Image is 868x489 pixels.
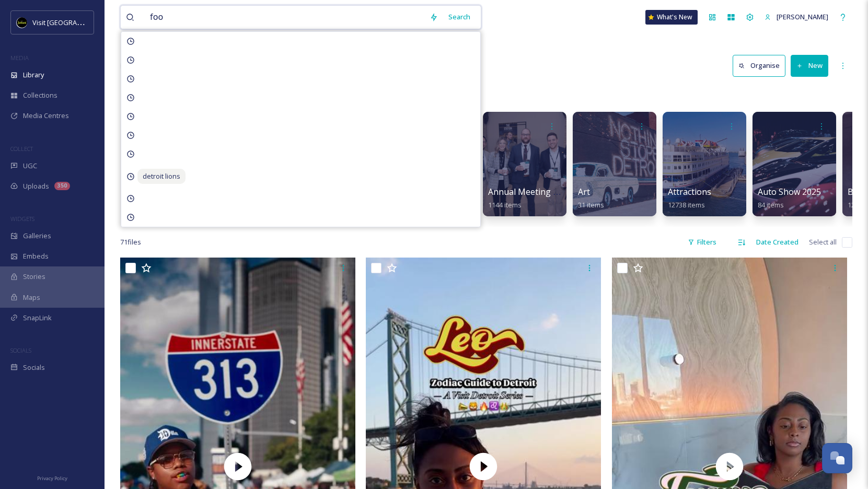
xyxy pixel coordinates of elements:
[578,187,604,209] a: Art31 items
[443,7,476,27] div: Search
[23,231,51,241] span: Galleries
[145,6,424,29] input: Search your library
[23,90,57,100] span: Collections
[10,215,34,223] span: WIDGETS
[37,471,67,484] a: Privacy Policy
[758,186,821,197] span: Auto Show 2025
[23,181,49,191] span: Uploads
[10,145,33,153] span: COLLECT
[733,55,785,76] button: Organise
[751,232,804,252] div: Date Created
[37,475,67,482] span: Privacy Policy
[758,200,784,209] span: 84 items
[137,169,186,184] span: detroit lions
[822,443,852,473] button: Open Chat
[578,200,604,209] span: 31 items
[120,237,141,247] span: 71 file s
[10,346,31,354] span: SOCIALS
[23,161,37,171] span: UGC
[10,54,29,62] span: MEDIA
[23,363,45,372] span: Socials
[668,186,711,197] span: Attractions
[488,186,582,197] span: Annual Meeting (Eblast)
[758,187,821,209] a: Auto Show 202584 items
[32,17,113,27] span: Visit [GEOGRAPHIC_DATA]
[23,70,44,80] span: Library
[23,251,49,261] span: Embeds
[809,237,837,247] span: Select all
[23,293,40,302] span: Maps
[23,111,69,121] span: Media Centres
[682,232,722,252] div: Filters
[668,200,705,209] span: 12738 items
[488,187,582,209] a: Annual Meeting (Eblast)1144 items
[23,272,45,282] span: Stories
[759,7,834,27] a: [PERSON_NAME]
[848,186,866,197] span: Bars
[668,187,711,209] a: Attractions12738 items
[733,55,791,76] a: Organise
[23,313,52,323] span: SnapLink
[791,55,828,76] button: New
[578,186,590,197] span: Art
[645,10,698,25] a: What's New
[54,182,70,190] div: 350
[17,17,27,28] img: VISIT%20DETROIT%20LOGO%20-%20BLACK%20BACKGROUND.png
[777,12,828,21] span: [PERSON_NAME]
[488,200,522,209] span: 1144 items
